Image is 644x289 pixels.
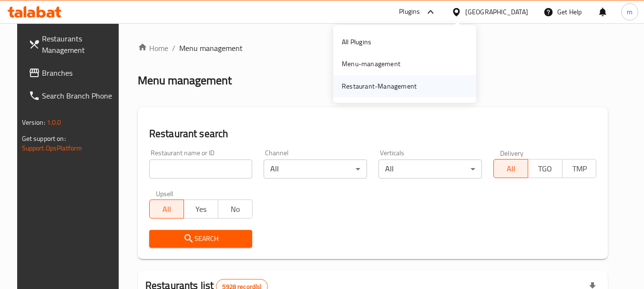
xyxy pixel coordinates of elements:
[342,81,417,91] div: Restaurant-Management
[218,199,253,219] button: No
[264,159,367,179] div: All
[21,84,125,107] a: Search Branch Phone
[149,127,597,141] h2: Restaurant search
[179,42,243,54] span: Menu management
[22,116,45,129] span: Version:
[465,7,528,17] div: [GEOGRAPHIC_DATA]
[157,233,245,245] span: Search
[378,159,482,179] div: All
[566,162,593,176] span: TMP
[42,67,117,79] span: Branches
[188,202,215,216] span: Yes
[342,37,371,47] div: All Plugins
[22,142,82,154] a: Support.OpsPlatform
[493,159,528,178] button: All
[532,162,559,176] span: TGO
[222,202,249,216] span: No
[172,42,175,54] li: /
[149,230,253,248] button: Search
[138,73,232,88] h2: Menu management
[528,159,562,178] button: TGO
[184,199,218,219] button: Yes
[399,6,420,18] div: Plugins
[149,159,253,179] input: Search for restaurant name or ID..
[498,162,524,176] span: All
[47,116,61,129] span: 1.0.0
[500,149,524,156] label: Delivery
[21,61,125,84] a: Branches
[42,90,117,101] span: Search Branch Phone
[21,27,125,61] a: Restaurants Management
[627,7,633,17] span: m
[153,202,180,216] span: All
[22,132,66,145] span: Get support on:
[562,159,597,178] button: TMP
[138,42,608,54] nav: breadcrumb
[42,33,117,56] span: Restaurants Management
[149,199,184,219] button: All
[138,42,168,54] a: Home
[342,59,400,69] div: Menu-management
[156,190,174,197] label: Upsell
